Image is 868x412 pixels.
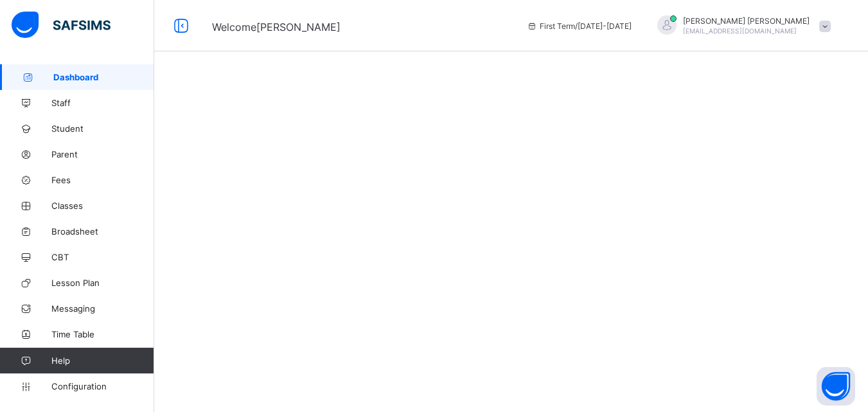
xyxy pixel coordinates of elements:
span: Parent [51,149,154,159]
span: Fees [51,175,154,185]
span: Welcome [PERSON_NAME] [212,21,341,33]
span: Dashboard [53,72,154,82]
span: Help [51,355,154,366]
span: session/term information [527,21,632,31]
span: Lesson Plan [51,278,154,288]
span: CBT [51,252,154,262]
span: Time Table [51,329,154,339]
button: Open asap [817,367,855,406]
span: [PERSON_NAME] [PERSON_NAME] [683,16,810,26]
div: Muhammad AsifAhmad [644,15,837,37]
span: Student [51,123,154,134]
span: Staff [51,98,154,108]
img: safsims [12,12,111,39]
span: [EMAIL_ADDRESS][DOMAIN_NAME] [683,27,797,35]
span: Messaging [51,303,154,314]
span: Configuration [51,381,154,391]
span: Broadsheet [51,226,154,237]
span: Classes [51,201,154,211]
